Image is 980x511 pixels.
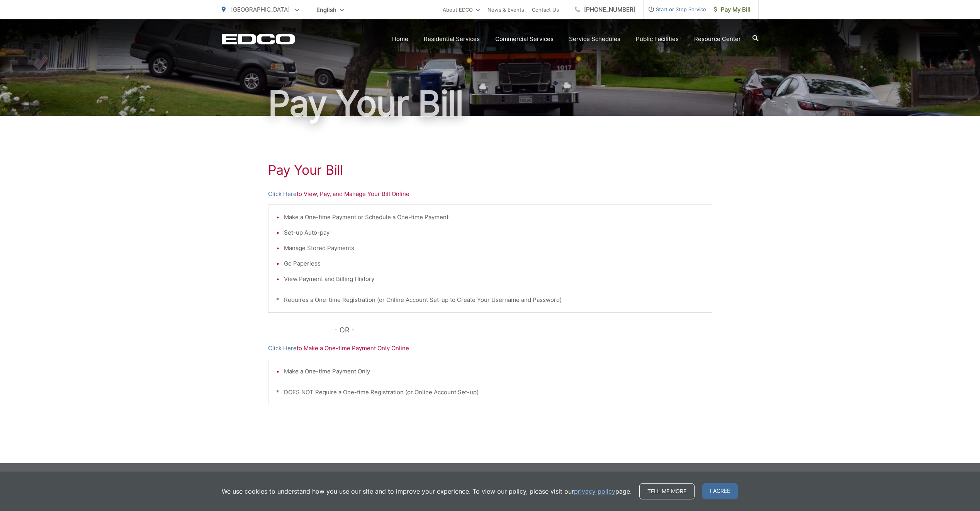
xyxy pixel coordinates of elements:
[424,34,480,44] a: Residential Services
[276,388,704,397] p: * DOES NOT Require a One-time Registration (or Online Account Set-up)
[222,84,759,123] h1: Pay Your Bill
[639,483,695,499] a: Tell me more
[276,295,704,305] p: * Requires a One-time Registration (or Online Account Set-up to Create Your Username and Password)
[268,189,297,199] a: Click Here
[636,34,679,44] a: Public Facilities
[268,162,712,178] h1: Pay Your Bill
[284,213,704,222] li: Make a One-time Payment or Schedule a One-time Payment
[284,244,704,253] li: Manage Stored Payments
[268,189,712,199] p: to View, Pay, and Manage Your Bill Online
[694,34,741,44] a: Resource Center
[268,344,712,353] p: to Make a One-time Payment Only Online
[284,259,704,268] li: Go Paperless
[574,487,615,496] a: privacy policy
[335,324,712,336] p: - OR -
[284,274,704,284] li: View Payment and Billing History
[311,3,350,17] span: English
[443,5,480,14] a: About EDCO
[702,483,738,499] span: I agree
[222,487,632,496] p: We use cookies to understand how you use our site and to improve your experience. To view our pol...
[284,367,704,376] li: Make a One-time Payment Only
[222,34,295,44] a: EDCD logo. Return to the homepage.
[284,228,704,237] li: Set-up Auto-pay
[532,5,559,14] a: Contact Us
[392,34,408,44] a: Home
[231,6,290,13] span: [GEOGRAPHIC_DATA]
[495,34,554,44] a: Commercial Services
[714,5,751,14] span: Pay My Bill
[487,5,524,14] a: News & Events
[569,34,620,44] a: Service Schedules
[268,344,297,353] a: Click Here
